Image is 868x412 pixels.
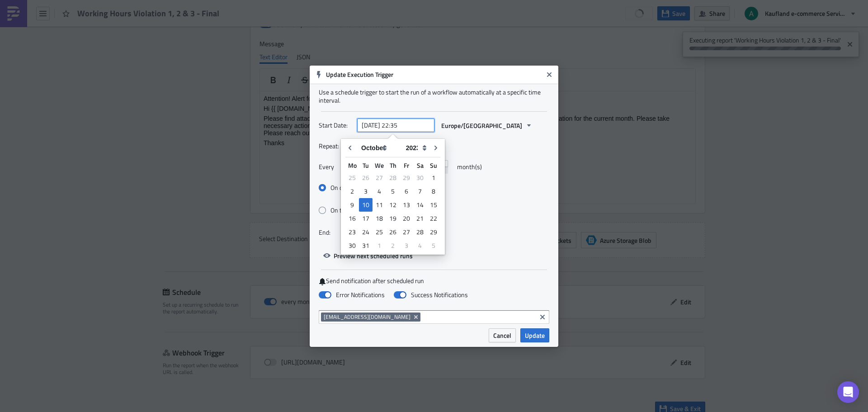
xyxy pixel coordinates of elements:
[400,225,413,239] div: Fri Oct 27 2023
[345,185,359,198] div: 2
[413,185,427,198] div: Sat Oct 07 2023
[413,199,427,211] div: 14
[359,239,373,252] div: Tue Oct 31 2023
[373,225,386,239] div: Wed Oct 25 2023
[345,226,359,238] div: 23
[319,160,353,174] label: Every
[386,171,400,184] div: 28
[400,226,413,238] div: 27
[427,239,440,252] div: 5
[345,212,359,225] div: Mon Oct 16 2023
[375,161,384,170] abbr: Wednesday
[400,212,413,225] div: 20
[437,118,537,133] button: Europe/[GEOGRAPHIC_DATA]
[394,291,468,299] label: Success Notifications
[427,226,440,238] div: 29
[837,381,859,403] div: Open Intercom Messenger
[373,239,386,252] div: 1
[345,185,359,198] div: Mon Oct 02 2023
[357,118,434,132] input: YYYY-MM-DD HH:mm
[386,185,400,198] div: Thu Oct 05 2023
[319,139,353,153] label: Repeat:
[359,239,373,252] div: 31
[413,198,427,212] div: Sat Oct 14 2023
[345,171,359,185] div: Mon Sep 25 2023
[319,118,353,132] label: Start Date:
[413,239,427,252] div: Sat Nov 04 2023
[400,185,413,198] div: 6
[427,239,440,252] div: Sun Nov 05 2023
[345,212,359,225] div: 16
[413,212,427,225] div: 21
[542,68,556,81] button: Close
[345,225,359,239] div: Mon Oct 23 2023
[319,184,357,192] label: On day
[427,212,440,225] div: Sun Oct 22 2023
[457,160,482,174] span: month(s)
[4,4,432,11] p: Attention! Alert for Working Hours Violation!
[373,212,386,225] div: 18
[430,161,437,170] abbr: Sunday
[359,185,373,198] div: 3
[359,212,373,225] div: Tue Oct 17 2023
[345,171,359,184] div: 25
[357,141,401,155] select: Month
[386,226,400,238] div: 26
[359,226,373,238] div: 24
[345,239,359,252] div: 30
[319,249,417,263] button: Preview next scheduled runs
[373,239,386,252] div: Wed Nov 01 2023
[404,161,409,170] abbr: Friday
[441,121,522,130] span: Europe/[GEOGRAPHIC_DATA]
[427,171,440,185] div: Sun Oct 01 2023
[401,141,429,155] select: Year
[493,331,511,340] span: Cancel
[413,171,427,184] div: 30
[386,185,400,198] div: 5
[525,331,545,340] span: Update
[334,251,413,260] span: Preview next scheduled runs
[4,48,432,55] p: Thanks
[373,171,386,185] div: Wed Sep 27 2023
[373,198,386,212] div: Wed Oct 11 2023
[413,225,427,239] div: Sat Oct 28 2023
[413,185,427,198] div: 7
[373,171,386,184] div: 27
[319,226,353,239] label: End:
[400,171,413,184] div: 29
[386,239,400,252] div: 2
[417,161,424,170] abbr: Saturday
[386,212,400,225] div: 19
[427,185,440,198] div: Sun Oct 08 2023
[319,277,549,285] label: Send notification after scheduled run
[400,239,413,252] div: 3
[4,4,432,55] body: Rich Text Area. Press ALT-0 for help.
[319,291,385,299] label: Error Notifications
[363,161,369,170] abbr: Tuesday
[359,171,373,184] div: 26
[427,199,440,211] div: 15
[373,226,386,238] div: 25
[359,185,373,198] div: Tue Oct 03 2023
[400,239,413,252] div: Fri Nov 03 2023
[324,313,410,321] span: [EMAIL_ADDRESS][DOMAIN_NAME]
[427,185,440,198] div: 8
[4,14,432,21] p: Hi {{ [DOMAIN_NAME]_ansprechpartner_name }},
[427,198,440,212] div: Sun Oct 15 2023
[427,225,440,239] div: Sun Oct 29 2023
[359,198,373,212] div: Tue Oct 10 2023
[345,198,359,212] div: Mon Oct 09 2023
[326,71,543,79] h6: Update Execution Trigger
[429,141,443,155] button: Go to next month
[413,212,427,225] div: Sat Oct 21 2023
[386,198,400,212] div: Thu Oct 12 2023
[427,171,440,184] div: 1
[400,212,413,225] div: Fri Oct 20 2023
[412,313,420,322] button: Remove Tag
[373,199,386,211] div: 11
[520,328,549,342] button: Update
[345,239,359,252] div: Mon Oct 30 2023
[427,212,440,225] div: 22
[345,199,359,211] div: 9
[373,212,386,225] div: Wed Oct 18 2023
